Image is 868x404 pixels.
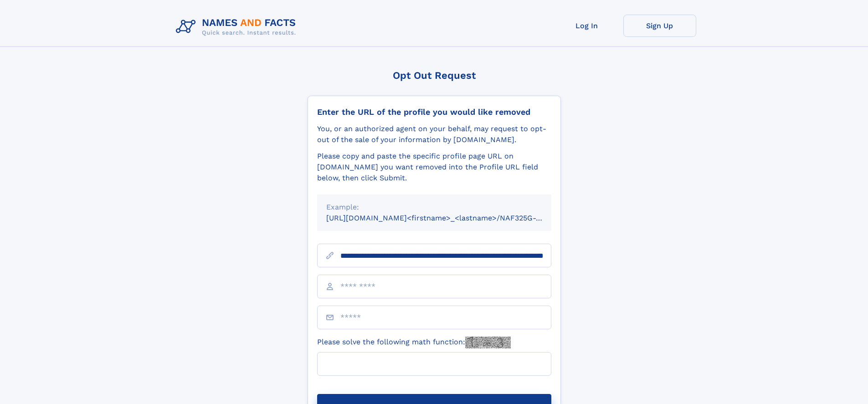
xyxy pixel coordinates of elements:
[623,15,696,37] a: Sign Up
[326,214,569,222] small: [URL][DOMAIN_NAME]<firstname>_<lastname>/NAF325G-xxxxxxxx
[317,337,511,348] label: Please solve the following math function:
[317,151,551,184] div: Please copy and paste the specific profile page URL on [DOMAIN_NAME] you want removed into the Pr...
[317,107,551,117] div: Enter the URL of the profile you would like removed
[308,70,561,81] div: Opt Out Request
[326,202,542,213] div: Example:
[172,15,303,39] img: Logo Names and Facts
[550,15,623,37] a: Log In
[317,123,551,145] div: You, or an authorized agent on your behalf, may request to opt-out of the sale of your informatio...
